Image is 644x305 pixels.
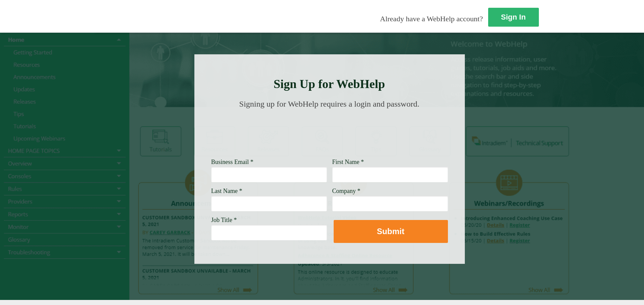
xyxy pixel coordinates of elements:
[332,159,364,165] span: First Name *
[488,8,539,27] a: Sign In
[211,188,242,194] span: Last Name *
[501,13,526,21] strong: Sign In
[211,217,237,223] span: Job Title *
[239,100,420,108] span: Signing up for WebHelp requires a login and password.
[332,188,361,194] span: Company *
[215,115,444,149] img: Need Credentials? Sign up below. Have Credentials? Use the sign-in button.
[273,77,385,91] strong: Sign Up for WebHelp
[211,159,254,165] span: Business Email *
[334,220,448,243] button: Submit
[377,227,404,236] strong: Submit
[380,15,483,23] span: Already have a WebHelp account?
